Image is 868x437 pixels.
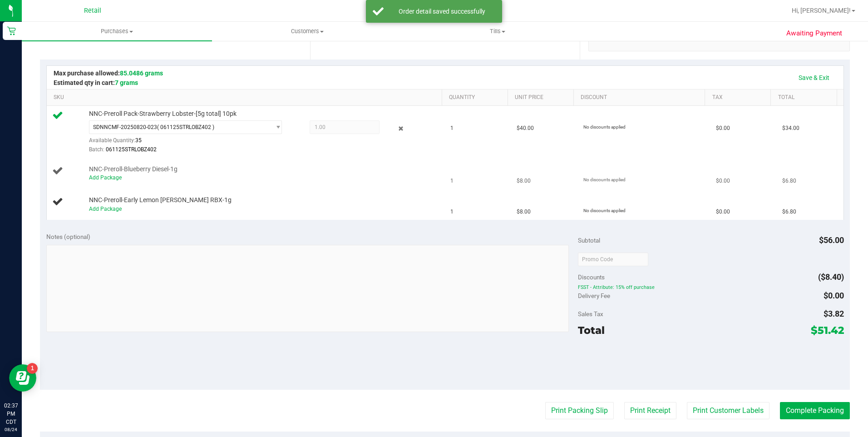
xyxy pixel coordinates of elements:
span: NNC-Preroll-Blueberry Diesel-1g [89,165,178,174]
span: 1 [450,208,454,216]
span: No discounts applied [583,208,626,213]
span: $0.00 [716,177,730,185]
span: ( 061125STRLOBZ402 ) [157,124,214,130]
span: $0.00 [716,208,730,216]
span: Sales Tax [578,310,603,318]
span: No discounts applied [583,124,626,129]
span: Customers [212,27,402,35]
span: NNC-Preroll-Early Lemon [PERSON_NAME] RBX-1g [89,196,232,204]
span: 1 [450,124,454,133]
span: $3.82 [824,309,844,318]
span: $40.00 [517,124,534,133]
div: Order detail saved successfully [389,7,495,16]
span: $6.80 [782,208,796,216]
inline-svg: Retail [7,26,16,35]
a: Discount [581,94,701,101]
span: $0.00 [824,291,844,300]
span: Total [578,324,605,337]
span: $8.00 [517,177,531,185]
span: $34.00 [782,124,799,133]
p: 08/24 [4,426,18,433]
span: $8.00 [517,208,531,216]
a: Total [778,94,833,101]
button: Print Customer Labels [687,402,769,419]
span: Batch: [89,146,104,153]
span: Notes (optional) [46,233,90,240]
iframe: Resource center unread badge [27,363,38,374]
a: Quantity [449,94,504,101]
span: $51.42 [811,324,844,337]
span: Max purchase allowed: [54,70,163,77]
button: Complete Packing [780,402,850,419]
button: Print Packing Slip [545,402,614,419]
a: Customers [212,22,402,41]
span: NNC-Preroll Pack-Strawberry Lobster-[5g total] 10pk [89,109,237,118]
span: $6.80 [782,177,796,185]
span: $56.00 [819,235,844,245]
span: Purchases [22,27,212,35]
span: $0.00 [716,124,730,133]
span: ($8.40) [818,272,844,282]
div: Available Quantity: [89,134,292,152]
a: Unit Price [515,94,570,101]
a: Purchases [22,22,212,41]
span: 85.0486 grams [120,70,163,77]
span: FSST - Attribute: 15% off purchase [578,284,844,290]
iframe: Resource center [9,364,36,392]
span: Tills [403,27,592,35]
span: 1 [450,177,454,185]
a: SKU [54,94,438,101]
span: 35 [135,137,142,144]
a: Add Package [89,174,122,181]
span: 061125STRLOBZ402 [106,146,157,153]
span: Delivery Fee [578,292,610,299]
span: Awaiting Payment [786,28,842,39]
span: Retail [84,7,101,15]
span: No discounts applied [583,177,626,182]
span: 7 grams [115,79,138,86]
a: Add Package [89,206,122,212]
input: Promo Code [578,253,648,266]
span: SDNNCMF-20250820-023 [93,124,157,130]
a: Tax [712,94,767,101]
p: 02:37 PM CDT [4,402,18,426]
button: Print Receipt [624,402,676,419]
span: Discounts [578,269,605,285]
span: Hi, [PERSON_NAME]! [792,7,851,14]
span: select [270,121,281,134]
a: Save & Exit [793,70,835,85]
span: Subtotal [578,237,600,244]
a: Tills [403,22,593,41]
span: Estimated qty in cart: [54,79,138,86]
